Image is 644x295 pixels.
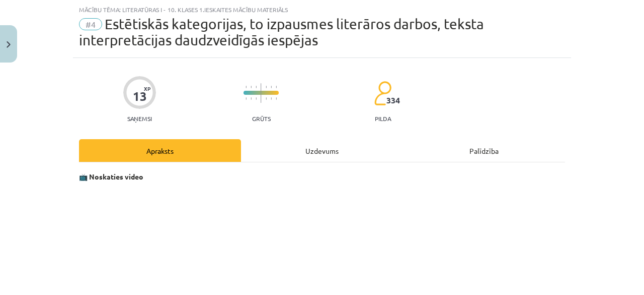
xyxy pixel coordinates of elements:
[374,81,391,106] img: students-c634bb4e5e11cddfef0936a35e636f08e4e9abd3cc4e673bd6f9a4125e45ecb1.svg
[79,6,565,13] div: Mācību tēma: Literatūras i - 10. klases 1.ieskaites mācību materiāls
[133,89,147,103] div: 13
[79,18,102,30] span: #4
[79,139,241,162] div: Apraksts
[266,97,267,100] img: icon-short-line-57e1e144782c952c97e751825c79c345078a6d821885a25fce030b3d8c18986b.svg
[256,97,257,100] img: icon-short-line-57e1e144782c952c97e751825c79c345078a6d821885a25fce030b3d8c18986b.svg
[246,97,247,100] img: icon-short-line-57e1e144782c952c97e751825c79c345078a6d821885a25fce030b3d8c18986b.svg
[276,86,277,88] img: icon-short-line-57e1e144782c952c97e751825c79c345078a6d821885a25fce030b3d8c18986b.svg
[375,115,391,122] p: pilda
[386,96,400,105] span: 334
[79,172,143,181] strong: 📺 Noskaties video
[252,115,271,122] p: Grūts
[256,86,257,88] img: icon-short-line-57e1e144782c952c97e751825c79c345078a6d821885a25fce030b3d8c18986b.svg
[276,97,277,100] img: icon-short-line-57e1e144782c952c97e751825c79c345078a6d821885a25fce030b3d8c18986b.svg
[123,115,156,122] p: Saņemsi
[261,83,262,103] img: icon-long-line-d9ea69661e0d244f92f715978eff75569469978d946b2353a9bb055b3ed8787d.svg
[271,86,272,88] img: icon-short-line-57e1e144782c952c97e751825c79c345078a6d821885a25fce030b3d8c18986b.svg
[246,86,247,88] img: icon-short-line-57e1e144782c952c97e751825c79c345078a6d821885a25fce030b3d8c18986b.svg
[7,41,11,48] img: icon-close-lesson-0947bae3869378f0d4975bcd49f059093ad1ed9edebbc8119c70593378902aed.svg
[403,139,565,162] div: Palīdzība
[251,86,252,88] img: icon-short-line-57e1e144782c952c97e751825c79c345078a6d821885a25fce030b3d8c18986b.svg
[251,97,252,100] img: icon-short-line-57e1e144782c952c97e751825c79c345078a6d821885a25fce030b3d8c18986b.svg
[271,97,272,100] img: icon-short-line-57e1e144782c952c97e751825c79c345078a6d821885a25fce030b3d8c18986b.svg
[144,86,150,91] span: XP
[79,16,484,48] span: Estētiskās kategorijas, to izpausmes literāros darbos, teksta interpretācijas daudzveidīgās iespējas
[241,139,403,162] div: Uzdevums
[266,86,267,88] img: icon-short-line-57e1e144782c952c97e751825c79c345078a6d821885a25fce030b3d8c18986b.svg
